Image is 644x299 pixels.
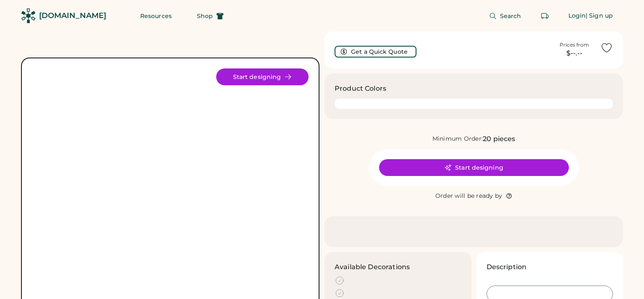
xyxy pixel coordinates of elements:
div: [DOMAIN_NAME] [39,10,106,21]
div: Prices from [560,42,589,48]
button: Search [479,8,531,24]
img: Rendered Logo - Screens [21,8,36,23]
button: Retrieve an order [537,8,553,24]
button: Start designing [216,68,309,85]
div: Login [568,12,586,20]
div: | Sign up [586,12,613,20]
span: Shop [197,13,213,19]
h3: Available Decorations [335,262,410,272]
div: 20 pieces [483,134,515,144]
button: Start designing [379,159,569,176]
div: $--.-- [553,48,595,58]
button: Resources [130,8,182,24]
span: Search [500,13,521,19]
h3: Description [487,262,527,272]
div: Minimum Order: [432,135,483,143]
h3: Product Colors [335,84,386,94]
button: Get a Quick Quote [335,46,416,58]
div: Order will be ready by [435,192,503,200]
button: Shop [187,8,234,24]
